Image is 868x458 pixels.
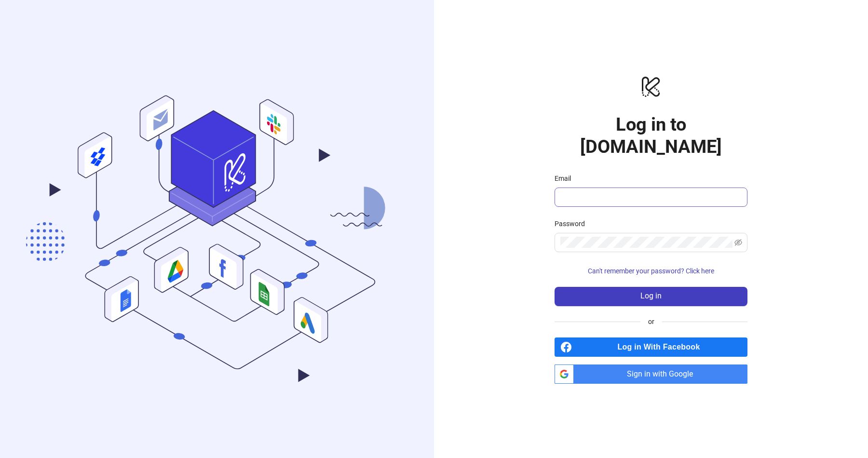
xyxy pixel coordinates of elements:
h1: Log in to [DOMAIN_NAME] [555,113,747,158]
span: Can't remember your password? Click here [588,267,714,275]
span: eye-invisible [734,239,742,246]
input: Password [560,237,732,248]
a: Log in With Facebook [555,337,747,357]
a: Sign in with Google [555,364,747,384]
span: Log in With Facebook [576,337,747,357]
span: Sign in with Google [578,364,747,384]
label: Password [555,218,591,229]
label: Email [555,173,577,184]
input: Email [560,191,740,203]
button: Can't remember your password? Click here [555,264,747,279]
span: Log in [640,292,662,300]
span: or [640,316,662,327]
button: Log in [555,287,747,306]
a: Can't remember your password? Click here [555,267,747,275]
